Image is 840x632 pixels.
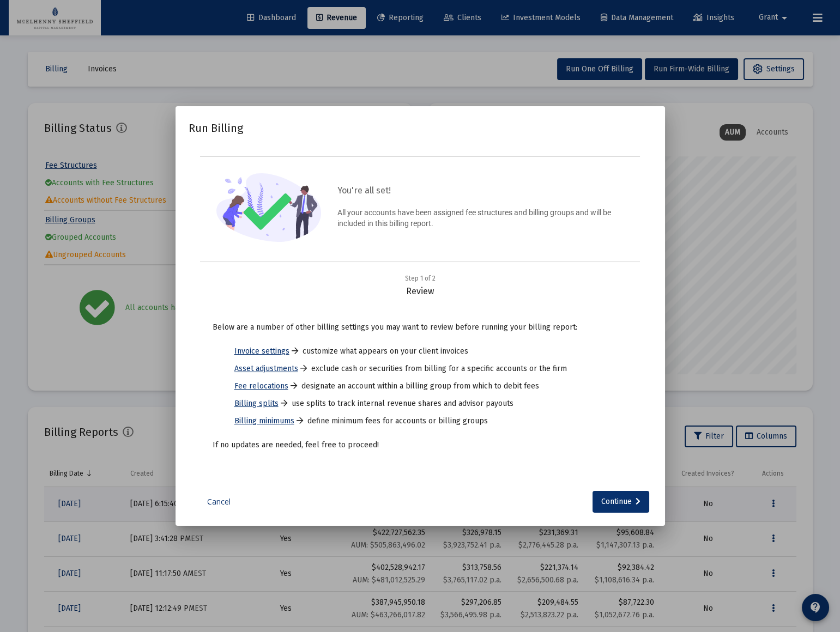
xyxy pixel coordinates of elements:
[234,363,298,374] a: Asset adjustments
[601,491,640,513] div: Continue
[213,440,628,451] p: If no updates are needed, feel free to proceed!
[337,183,624,198] h3: You're all set!
[234,398,279,409] a: Billing splits
[234,346,289,357] a: Invoice settings
[192,496,246,507] a: Cancel
[189,119,243,137] h2: Run Billing
[593,491,649,513] button: Continue
[202,273,639,297] div: Review
[234,416,606,427] li: define minimum fees for accounts or billing groups
[234,346,606,357] li: customize what appears on your client invoices
[234,381,288,392] a: Fee relocations
[234,381,606,392] li: designate an account within a billing group from which to debit fees
[216,173,322,242] img: confirmation
[234,398,606,409] li: use splits to track internal revenue shares and advisor payouts
[405,273,436,284] div: Step 1 of 2
[234,363,606,374] li: exclude cash or securities from billing for a specific accounts or the firm
[337,207,624,229] p: All your accounts have been assigned fee structures and billing groups and will be included in th...
[234,416,294,427] a: Billing minimums
[213,322,628,333] p: Below are a number of other billing settings you may want to review before running your billing r...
